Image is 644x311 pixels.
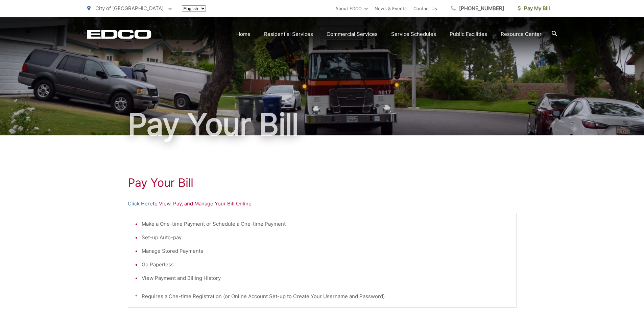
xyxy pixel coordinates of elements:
[264,30,313,38] a: Residential Services
[142,220,509,228] li: Make a One-time Payment or Schedule a One-time Payment
[182,5,206,12] select: Select a language
[501,30,542,38] a: Resource Center
[87,108,557,141] h1: Pay Your Bill
[128,200,153,208] a: Click Here
[236,30,251,38] a: Home
[375,4,407,13] a: News & Events
[128,176,517,190] h1: Pay Your Bill
[95,5,164,12] span: City of [GEOGRAPHIC_DATA]
[87,29,151,39] a: EDCD logo. Return to the homepage.
[142,234,509,242] li: Set-up Auto-pay
[142,261,509,269] li: Go Paperless
[335,4,368,13] a: About EDCO
[413,4,437,13] a: Contact Us
[327,30,378,38] a: Commercial Services
[450,30,487,38] a: Public Facilities
[391,30,436,38] a: Service Schedules
[518,4,550,13] span: Pay My Bill
[142,247,509,255] li: Manage Stored Payments
[142,274,509,282] li: View Payment and Billing History
[128,200,517,208] p: to View, Pay, and Manage Your Bill Online
[135,292,509,301] p: * Requires a One-time Registration (or Online Account Set-up to Create Your Username and Password)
